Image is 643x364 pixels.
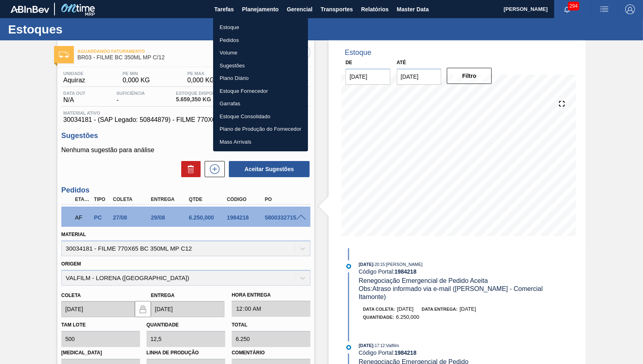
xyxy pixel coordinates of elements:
[213,21,308,34] a: Estoque
[213,123,308,136] a: Plano de Produção do Fornecedor
[213,110,308,123] a: Estoque Consolidado
[213,136,308,149] a: Mass Arrivals
[213,97,308,110] a: Garrafas
[213,59,308,72] a: Sugestões
[213,85,308,98] a: Estoque Fornecedor
[213,46,308,59] a: Volume
[213,34,308,47] a: Pedidos
[213,72,308,85] a: Plano Diário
